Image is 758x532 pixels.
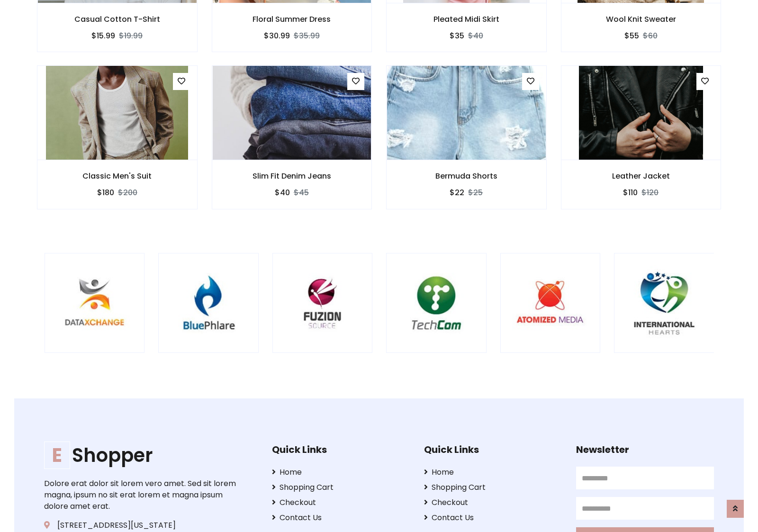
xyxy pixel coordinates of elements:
[576,444,714,455] h5: Newsletter
[450,31,464,40] h6: $35
[424,512,562,523] a: Contact Us
[424,497,562,508] a: Checkout
[37,171,197,180] h6: Classic Men's Suit
[264,31,290,40] h6: $30.99
[561,15,721,24] h6: Wool Knit Sweater
[387,171,546,180] h6: Bermuda Shorts
[387,15,546,24] h6: Pleated Midi Skirt
[37,15,197,24] h6: Casual Cotton T-Shirt
[450,188,464,197] h6: $22
[44,520,242,531] p: [STREET_ADDRESS][US_STATE]
[44,442,70,469] span: E
[212,15,372,24] h6: Floral Summer Dress
[424,482,562,493] a: Shopping Cart
[624,31,639,40] h6: $55
[275,188,290,197] h6: $40
[44,444,242,467] h1: Shopper
[119,30,143,41] del: $19.99
[272,497,410,508] a: Checkout
[97,188,114,197] h6: $180
[272,467,410,478] a: Home
[294,187,309,198] del: $45
[272,482,410,493] a: Shopping Cart
[91,31,115,40] h6: $15.99
[561,171,721,180] h6: Leather Jacket
[272,512,410,523] a: Contact Us
[44,478,242,512] p: Dolore erat dolor sit lorem vero amet. Sed sit lorem magna, ipsum no sit erat lorem et magna ipsu...
[118,187,137,198] del: $200
[468,30,483,41] del: $40
[643,30,658,41] del: $60
[44,444,242,467] a: EShopper
[641,187,659,198] del: $120
[623,188,638,197] h6: $110
[294,30,320,41] del: $35.99
[212,171,372,180] h6: Slim Fit Denim Jeans
[424,444,562,455] h5: Quick Links
[468,187,483,198] del: $25
[272,444,410,455] h5: Quick Links
[424,467,562,478] a: Home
